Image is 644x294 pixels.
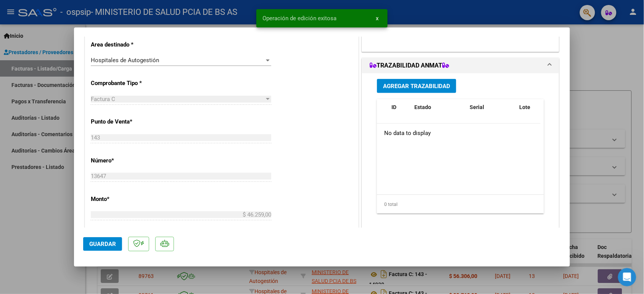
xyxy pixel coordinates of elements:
[470,104,484,110] span: Serial
[91,195,169,204] p: Monto
[377,79,456,93] button: Agregar Trazabilidad
[414,104,431,110] span: Estado
[516,99,549,124] datatable-header-cell: Lote
[262,14,336,22] span: Operación de edición exitosa
[83,237,122,251] button: Guardar
[388,99,411,124] datatable-header-cell: ID
[376,15,378,22] span: x
[519,104,530,110] span: Lote
[91,96,115,103] span: Factura C
[91,79,169,88] p: Comprobante Tipo *
[383,83,450,90] span: Agregar Trazabilidad
[91,117,169,126] p: Punto de Venta
[377,195,544,214] div: 0 total
[618,268,636,286] iframe: Intercom live chat
[362,73,559,231] div: TRAZABILIDAD ANMAT
[411,99,467,124] datatable-header-cell: Estado
[391,104,396,110] span: ID
[370,11,385,25] button: x
[91,57,159,64] span: Hospitales de Autogestión
[377,124,541,143] div: No data to display
[91,40,169,49] p: Area destinado *
[91,156,169,165] p: Número
[89,241,116,247] span: Guardar
[362,58,559,73] mat-expansion-panel-header: TRAZABILIDAD ANMAT
[370,61,449,70] h1: TRAZABILIDAD ANMAT
[467,99,516,124] datatable-header-cell: Serial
